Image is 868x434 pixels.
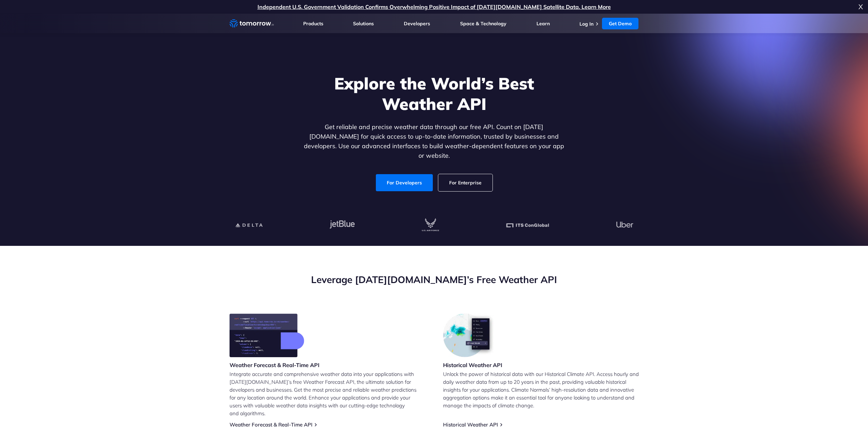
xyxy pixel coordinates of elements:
p: Integrate accurate and comprehensive weather data into your applications with [DATE][DOMAIN_NAME]... [230,370,425,417]
a: Historical Weather API [443,421,498,428]
h1: Explore the World’s Best Weather API [303,73,566,114]
a: Weather Forecast & Real-Time API [230,421,312,428]
h3: Historical Weather API [443,361,502,369]
a: Developers [404,20,430,27]
a: Get Demo [602,18,638,29]
a: Learn [536,20,550,27]
a: Solutions [353,20,374,27]
p: Unlock the power of historical data with our Historical Climate API. Access hourly and daily weat... [443,370,639,409]
a: For Developers [376,174,433,191]
h3: Weather Forecast & Real-Time API [230,361,320,369]
a: Products [303,20,323,27]
a: Log In [579,21,593,27]
a: Independent U.S. Government Validation Confirms Overwhelming Positive Impact of [DATE][DOMAIN_NAM... [258,3,611,10]
a: For Enterprise [438,174,492,191]
a: Home link [230,18,274,29]
h2: Leverage [DATE][DOMAIN_NAME]’s Free Weather API [230,273,639,286]
a: Space & Technology [460,20,506,27]
p: Get reliable and precise weather data through our free API. Count on [DATE][DOMAIN_NAME] for quic... [303,122,566,160]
